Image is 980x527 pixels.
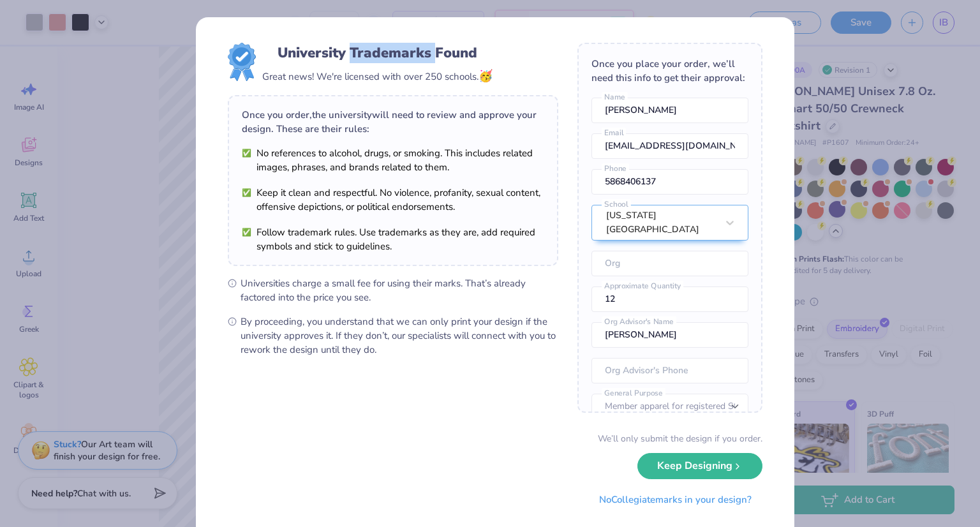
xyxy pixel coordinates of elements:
[591,322,748,348] input: Org Advisor's Name
[606,209,717,237] div: [US_STATE][GEOGRAPHIC_DATA]
[242,225,544,253] li: Follow trademark rules. Use trademarks as they are, add required symbols and stick to guidelines.
[242,186,544,214] li: Keep it clean and respectful. No violence, profanity, sexual content, offensive depictions, or po...
[588,487,762,513] button: NoCollegiatemarks in your design?
[242,108,544,136] div: Once you order, the university will need to review and approve your design. These are their rules:
[241,276,558,304] span: Universities charge a small fee for using their marks. That’s already factored into the price you...
[591,169,748,195] input: Phone
[591,358,748,383] input: Org Advisor's Phone
[598,432,762,445] div: We’ll only submit the design if you order.
[591,286,748,312] input: Approximate Quantity
[637,453,762,479] button: Keep Designing
[242,146,544,174] li: No references to alcohol, drugs, or smoking. This includes related images, phrases, and brands re...
[228,43,256,81] img: License badge
[278,43,477,63] div: University Trademarks Found
[591,57,748,85] div: Once you place your order, we’ll need this info to get their approval:
[241,315,558,357] span: By proceeding, you understand that we can only print your design if the university approves it. I...
[479,68,493,84] span: 🥳
[591,98,748,123] input: Name
[262,68,493,85] div: Great news! We're licensed with over 250 schools.
[591,133,748,159] input: Email
[591,251,748,276] input: Org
